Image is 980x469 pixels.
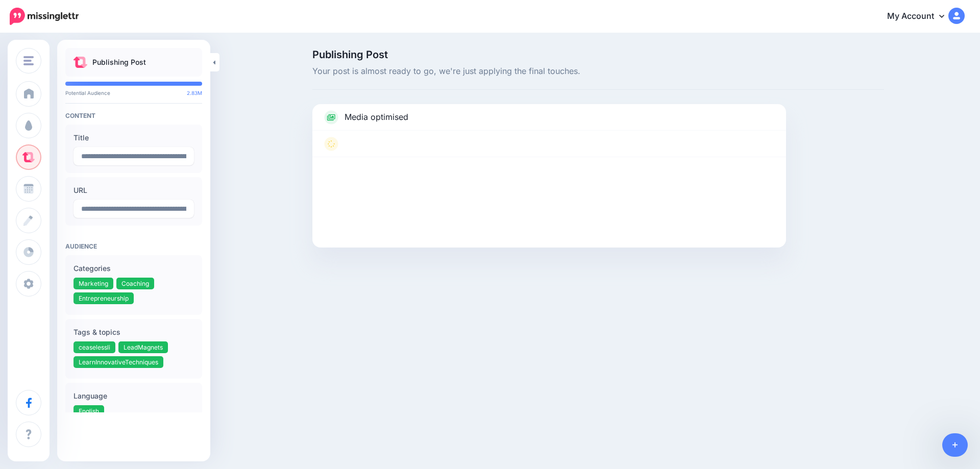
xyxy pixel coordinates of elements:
img: curate.png [73,57,87,68]
span: Marketing [79,280,108,287]
span: Coaching [121,280,149,287]
label: URL [73,184,194,196]
span: Entrepreneurship [79,294,129,302]
h4: Content [65,112,202,119]
label: Categories [73,262,194,275]
img: menu.png [23,56,34,65]
span: Publishing Post [312,50,884,60]
h4: Audience [65,242,202,250]
a: My Account [877,4,965,29]
label: Tags & topics [73,326,194,338]
img: Missinglettr [10,8,79,25]
span: Your post is almost ready to go, we're just applying the final touches. [312,65,884,78]
p: Media optimised [345,111,408,124]
p: Publishing Post [92,56,146,68]
span: English [79,407,99,415]
span: 2.83M [187,90,202,96]
span: LearnInnovativeTechniques [79,358,158,366]
label: Language [73,390,194,402]
span: ceaselessli [79,343,110,351]
span: LeadMagnets [124,343,163,351]
p: Potential Audience [65,90,202,96]
label: Title [73,132,194,144]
